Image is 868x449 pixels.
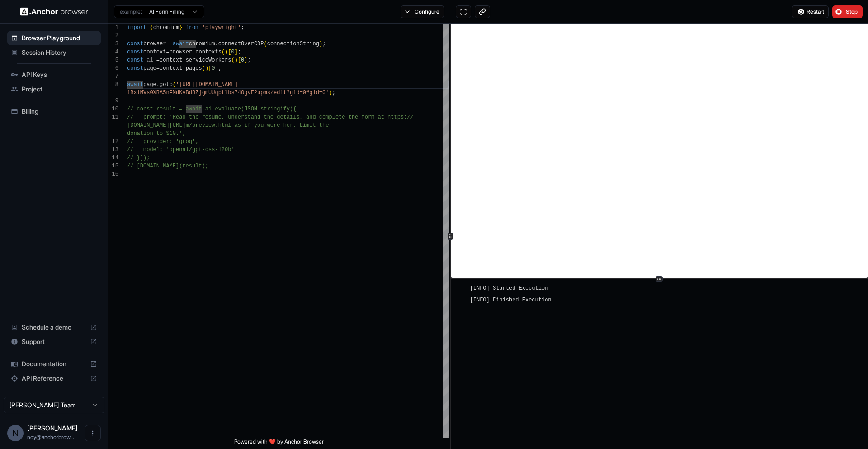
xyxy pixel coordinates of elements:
span: // provider: 'groq', [127,139,198,145]
span: Restart [807,8,824,15]
span: 0 [241,57,244,63]
span: Project [22,85,97,94]
div: API Reference [7,371,101,386]
div: Support [7,334,101,349]
span: ( [173,81,176,88]
span: const [127,57,143,63]
span: // const result = await ai.evaluate(JSON.stringify [127,106,290,112]
span: noy@anchorbrowser.io [27,434,74,440]
span: Documentation [22,359,86,368]
div: 5 [108,56,118,64]
span: context [160,65,182,72]
span: serviceWorkers [186,57,231,63]
span: Schedule a demo [22,323,86,332]
button: Restart [792,5,829,18]
span: chromium [153,24,179,31]
span: ( [264,41,267,47]
div: 6 [108,64,118,72]
span: // prompt: 'Read the resume, understand the deta [127,114,290,120]
span: // model: 'openai/gpt-oss-120b' [127,147,235,153]
div: 14 [108,154,118,162]
span: ; [218,65,222,72]
span: ({ [290,106,296,112]
div: Project [7,82,101,96]
span: Powered with ❤️ by Anchor Browser [234,438,324,449]
span: context [160,57,182,63]
span: pages [186,65,202,72]
span: . [182,57,185,63]
span: . [192,49,195,55]
div: Browser Playground [7,31,101,45]
span: Support [22,337,86,346]
span: page [143,81,156,88]
span: { [150,24,153,31]
span: import [127,24,146,31]
span: API Reference [22,374,86,383]
span: const [127,41,143,47]
span: [INFO] Started Execution [470,285,548,291]
span: example: [120,8,142,15]
span: donation to $10.', [127,130,186,137]
span: ) [225,49,228,55]
span: ai [146,57,153,63]
span: ; [322,41,325,47]
span: const [127,65,143,72]
span: = [166,41,169,47]
span: Browser Playground [22,33,97,43]
div: Session History [7,45,101,60]
span: = [156,57,160,63]
span: [DOMAIN_NAME][URL] [127,122,186,129]
span: 0 [231,49,234,55]
span: 1BxiMVs0XRA5nFMdKvBdBZjgmUUqptlbs74OgvE2upms/edit? [127,90,290,96]
span: [ [228,49,231,55]
span: ( [231,57,234,63]
span: page [143,65,156,72]
div: Billing [7,104,101,119]
span: . [182,65,185,72]
span: [ [238,57,241,63]
div: 12 [108,138,118,146]
span: [ [208,65,212,72]
span: ] [244,57,247,63]
span: browser [170,49,192,55]
div: 7 [108,72,118,81]
span: ) [205,65,208,72]
span: m/preview.html as if you were her. Limit the [186,122,329,129]
div: 10 [108,105,118,113]
span: chromium [189,41,215,47]
span: // })); [127,155,150,161]
span: ) [329,90,332,96]
span: ils, and complete the form at https:// [290,114,414,120]
span: '[URL][DOMAIN_NAME] [176,81,238,88]
span: Stop [846,8,859,15]
div: 2 [108,32,118,40]
span: await [173,41,189,47]
span: gid=0#gid=0' [290,90,329,96]
button: Configure [401,5,444,18]
div: Schedule a demo [7,320,101,334]
div: 8 [108,81,118,89]
span: . [215,41,218,47]
span: ; [238,49,241,55]
span: contexts [195,49,222,55]
button: Open menu [85,425,101,441]
img: Anchor Logo [20,7,88,16]
button: Copy live view URL [475,5,490,18]
button: Stop [832,5,863,18]
div: N [7,425,24,441]
span: ( [222,49,225,55]
span: const [127,49,143,55]
span: context [143,49,166,55]
div: 4 [108,48,118,56]
div: 3 [108,40,118,48]
span: connectOverCDP [218,41,264,47]
span: 0 [212,65,215,72]
span: ; [241,24,244,31]
div: 13 [108,146,118,154]
span: ; [248,57,251,63]
div: Documentation [7,357,101,371]
div: API Keys [7,67,101,82]
span: } [179,24,182,31]
span: API Keys [22,70,97,79]
div: 11 [108,113,118,121]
